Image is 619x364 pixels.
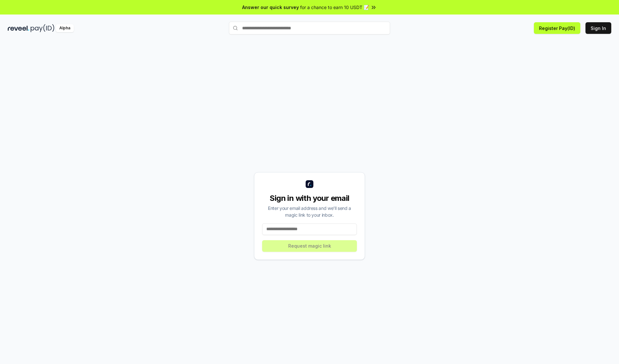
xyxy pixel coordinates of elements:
span: Answer our quick survey [242,4,299,11]
img: reveel_dark [8,24,29,32]
div: Enter your email address and we’ll send a magic link to your inbox. [262,205,357,218]
button: Sign In [585,22,611,34]
button: Register Pay(ID) [534,22,580,34]
img: logo_small [306,180,313,188]
div: Alpha [56,24,74,32]
div: Sign in with your email [262,193,357,203]
img: pay_id [31,24,54,32]
span: for a chance to earn 10 USDT 📝 [300,4,369,11]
